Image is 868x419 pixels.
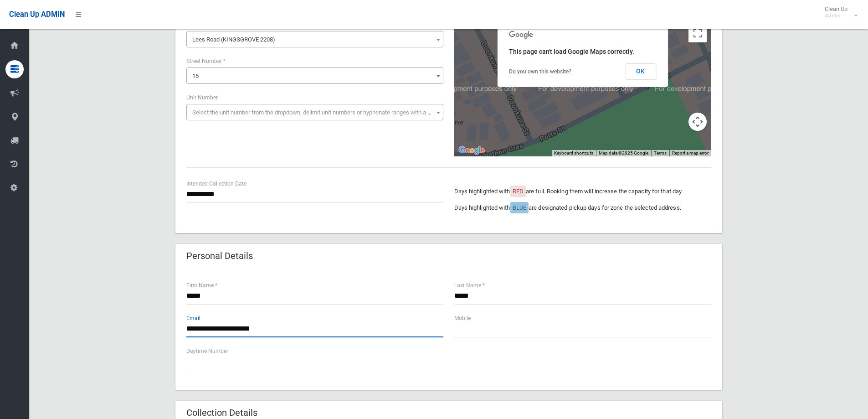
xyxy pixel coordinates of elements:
[688,113,707,131] button: Map camera controls
[454,186,711,197] p: Days highlighted with are full. Booking them will increase the capacity for that day.
[457,145,487,156] img: Google
[509,48,634,55] span: This page can't load Google Maps correctly.
[625,63,656,80] button: OK
[186,67,443,84] span: 15
[654,150,667,155] a: Terms (opens in new tab)
[457,145,487,156] a: Open this area in Google Maps (opens a new window)
[599,150,648,155] span: Map data ©2025 Google
[513,188,524,195] span: RED
[192,109,447,116] span: Select the unit number from the dropdown, delimit unit numbers or hyphenate ranges with a comma
[688,24,707,42] button: Toggle fullscreen view
[175,247,264,265] header: Personal Details
[509,68,571,75] a: Do you own this website?
[513,204,526,211] span: BLUE
[9,10,65,19] span: Clean Up ADMIN
[554,150,593,156] button: Keyboard shortcuts
[189,70,441,83] span: 15
[186,31,443,47] span: Lees Road (KINGSGROVE 2208)
[825,12,847,19] small: Admin
[454,202,711,213] p: Days highlighted with are designated pickup days for zone the selected address.
[820,5,857,19] span: Clean Up
[192,72,199,79] span: 15
[672,150,709,155] a: Report a map error
[189,33,441,46] span: Lees Road (KINGSGROVE 2208)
